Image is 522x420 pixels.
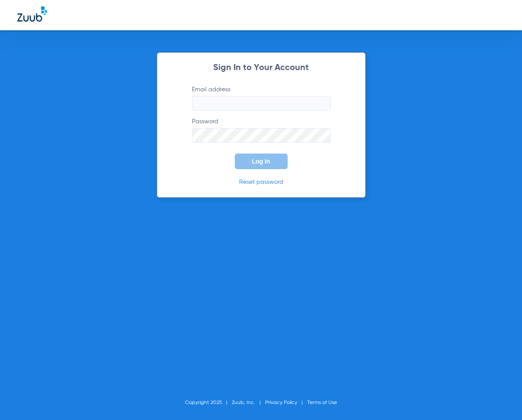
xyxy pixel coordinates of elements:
[185,398,232,407] li: Copyright 2025
[265,400,297,405] a: Privacy Policy
[239,179,283,185] a: Reset password
[307,400,337,405] a: Terms of Use
[232,398,265,407] li: Zuub, Inc.
[17,6,47,22] img: Zuub Logo
[192,96,331,111] input: Email address
[192,117,331,143] label: Password
[179,64,344,72] h2: Sign In to Your Account
[235,154,288,169] button: Log In
[252,158,270,165] span: Log In
[192,128,331,143] input: Password
[192,85,331,111] label: Email address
